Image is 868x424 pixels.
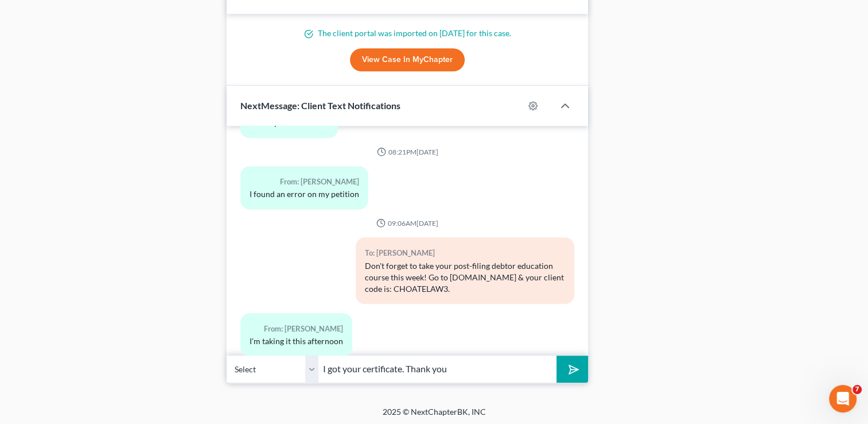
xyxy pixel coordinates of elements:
iframe: Intercom live chat [829,385,857,413]
div: Don't forget to take your post-filing debtor education course this week! Go to [DOMAIN_NAME] & yo... [365,260,565,295]
div: From: [PERSON_NAME] [250,322,343,336]
span: 7 [853,385,862,394]
div: 08:21PM[DATE] [240,147,574,157]
p: The client portal was imported on [DATE] for this case. [240,28,574,39]
div: 09:06AM[DATE] [240,218,574,228]
a: View Case in MyChapter [350,48,465,71]
div: I found an error on my petition [250,188,359,200]
div: To: [PERSON_NAME] [365,246,565,260]
span: NextMessage: Client Text Notifications [240,100,400,111]
input: Say something... [318,355,556,383]
div: From: [PERSON_NAME] [250,175,359,188]
div: I'm taking it this afternoon [250,336,343,347]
